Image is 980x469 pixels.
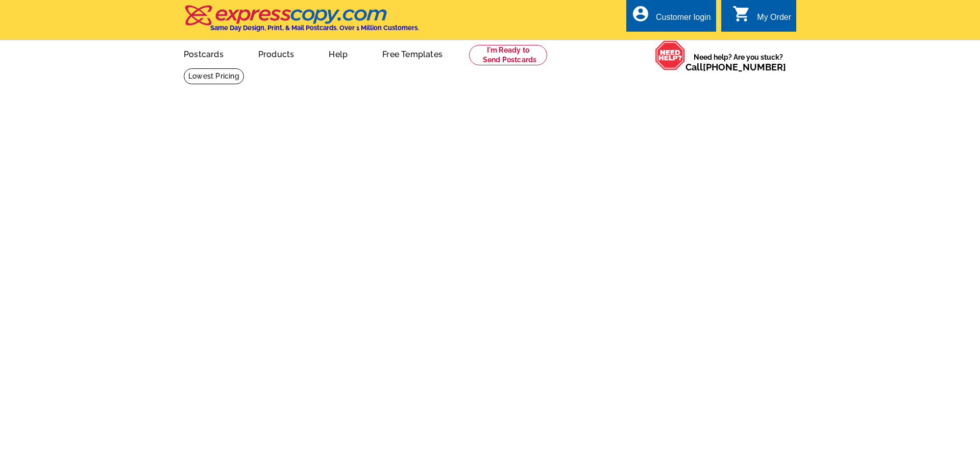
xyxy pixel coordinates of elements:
[703,62,786,72] a: [PHONE_NUMBER]
[242,41,311,65] a: Products
[685,62,786,72] span: Call
[210,24,419,32] h4: Same Day Design, Print, & Mail Postcards. Over 1 Million Customers.
[732,11,791,24] a: shopping_cart My Order
[685,52,791,72] span: Need help? Are you stuck?
[757,13,791,27] div: My Order
[631,11,711,24] a: account_circle Customer login
[366,41,459,65] a: Free Templates
[656,13,711,27] div: Customer login
[312,41,364,65] a: Help
[184,12,419,32] a: Same Day Design, Print, & Mail Postcards. Over 1 Million Customers.
[631,5,650,23] i: account_circle
[732,5,751,23] i: shopping_cart
[655,40,685,70] img: help
[167,41,240,65] a: Postcards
